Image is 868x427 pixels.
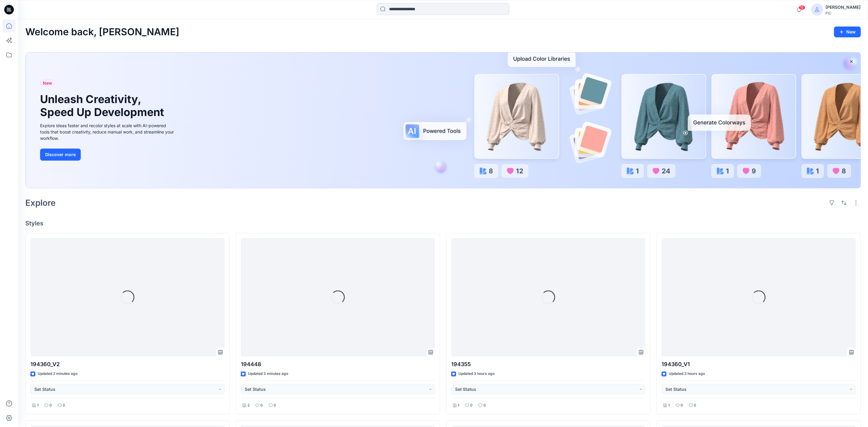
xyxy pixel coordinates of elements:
[248,371,288,377] p: Updated 3 minutes ago
[681,402,683,409] p: 0
[815,7,819,12] svg: avatar
[241,360,435,369] p: 194448
[40,122,176,141] div: Explore ideas faster and recolor styles at scale with AI-powered tools that boost creativity, red...
[247,402,250,409] p: 2
[25,198,56,208] h2: Explore
[470,402,473,409] p: 0
[834,27,861,37] button: New
[826,4,860,11] div: [PERSON_NAME]
[49,402,52,409] p: 0
[694,402,696,409] p: 0
[799,5,805,10] span: 15
[451,360,645,369] p: 194355
[669,371,705,377] p: Updated 3 hours ago
[63,402,65,409] p: 0
[274,402,276,409] p: 0
[40,149,176,161] a: Discover more
[37,402,39,409] p: 1
[260,402,263,409] p: 0
[25,220,861,227] h4: Styles
[662,360,856,369] p: 194360_V1
[458,371,495,377] p: Updated 3 hours ago
[40,149,81,161] button: Discover more
[668,402,670,409] p: 1
[483,402,486,409] p: 0
[43,80,52,87] span: New
[30,360,225,369] p: 194360_V2
[38,371,77,377] p: Updated 2 minutes ago
[458,402,459,409] p: 1
[25,27,179,38] h2: Welcome back, [PERSON_NAME]
[826,11,860,15] div: PIC
[40,93,167,119] h1: Unleash Creativity, Speed Up Development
